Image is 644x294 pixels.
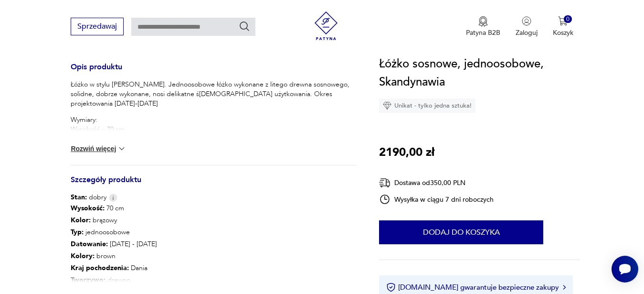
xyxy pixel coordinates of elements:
img: chevron down [117,144,127,153]
h1: Łóżko sosnowe, jednoosobowe, Skandynawia [379,55,580,91]
button: Zaloguj [516,16,538,37]
iframe: Smartsupp widget button [612,256,638,283]
p: [DATE] - [DATE] [71,238,157,250]
p: Zaloguj [516,28,538,37]
a: Ikona medaluPatyna B2B [466,16,500,37]
button: Dodaj do koszyka [379,220,543,244]
button: Sprzedawaj [71,18,124,35]
button: [DOMAIN_NAME] gwarantuje bezpieczne zakupy [386,283,565,292]
img: Ikona medalu [478,16,488,27]
b: Stan: [71,193,87,202]
img: Ikonka użytkownika [522,16,531,26]
button: 0Koszyk [553,16,573,37]
img: Ikona dostawy [379,177,391,189]
b: Typ : [71,228,84,237]
b: Kolory : [71,251,95,261]
p: Dania [71,262,157,274]
img: Ikona certyfikatu [386,283,396,292]
button: Patyna B2B [466,16,500,37]
span: dobry [71,193,106,202]
p: drewno [71,274,157,286]
img: Ikona strzałki w prawo [563,285,566,290]
b: Wysokość : [71,204,105,213]
div: 0 [564,15,572,23]
p: Wymiary: Wysokość – 70 cm Szerokość – 100 cm Długość – 210 cm [71,115,356,153]
p: Łóżko w stylu [PERSON_NAME]. Jednoosobowe łóżko wykonane z litego drewna sosnowego, solidne, dobr... [71,80,356,109]
p: brown [71,250,157,262]
img: Ikona koszyka [558,16,568,26]
p: Patyna B2B [466,28,500,37]
img: Info icon [109,194,117,202]
b: Kraj pochodzenia : [71,263,129,272]
button: Rozwiń więcej [71,144,126,153]
p: brązowy [71,214,157,226]
p: 2190,00 zł [379,143,434,162]
b: Kolor: [71,216,91,225]
p: jednoosobowe [71,226,157,238]
button: Szukaj [239,21,250,32]
div: Dostawa od 350,00 PLN [379,177,494,189]
b: Tworzywo : [71,275,106,284]
a: Sprzedawaj [71,24,124,31]
div: Wysyłka w ciągu 7 dni roboczych [379,194,494,205]
h3: Opis produktu [71,64,356,80]
div: Unikat - tylko jedna sztuka! [379,98,475,113]
p: 70 cm [71,202,157,214]
img: Patyna - sklep z meblami i dekoracjami vintage [312,11,340,40]
b: Datowanie : [71,240,108,249]
img: Ikona diamentu [383,101,391,110]
h3: Szczegóły produktu [71,177,356,193]
p: Koszyk [553,28,573,37]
